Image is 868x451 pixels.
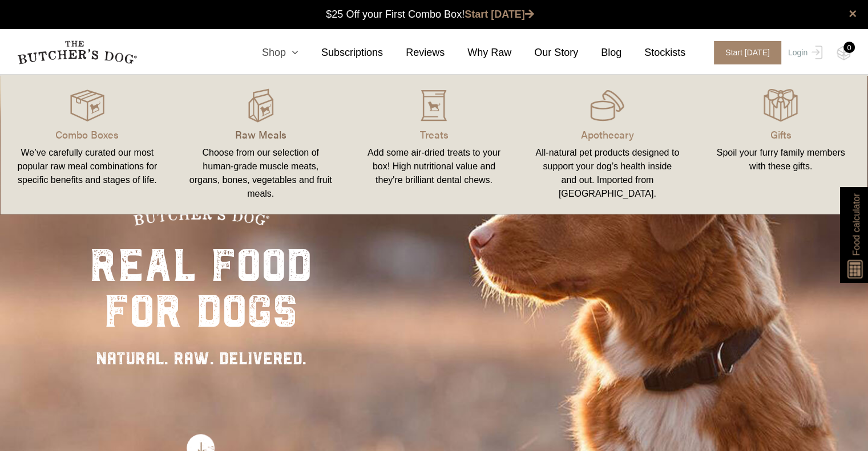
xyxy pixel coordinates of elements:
[14,146,160,187] div: We’ve carefully curated our most popular raw meal combinations for specific benefits and stages o...
[621,45,685,60] a: Stockists
[578,45,621,60] a: Blog
[511,45,578,60] a: Our Story
[14,127,160,142] p: Combo Boxes
[520,86,694,203] a: Apothecary All-natural pet products designed to support your dog’s health inside and out. Importe...
[90,346,312,371] div: NATURAL. RAW. DELIVERED.
[298,45,383,60] a: Subscriptions
[239,45,298,60] a: Shop
[383,45,445,60] a: Reviews
[1,86,174,203] a: Combo Boxes We’ve carefully curated our most popular raw meal combinations for specific benefits ...
[837,46,851,60] img: TBD_Cart-Empty.png
[534,127,680,142] p: Apothecary
[90,243,312,334] div: real food for dogs
[849,193,863,255] span: Food calculator
[534,146,680,201] div: All-natural pet products designed to support your dog’s health inside and out. Imported from [GEO...
[361,146,507,187] div: Add some air-dried treats to your box! High nutritional value and they're brilliant dental chews.
[708,127,854,142] p: Gifts
[188,127,334,142] p: Raw Meals
[849,7,857,21] a: close
[445,45,511,60] a: Why Raw
[188,146,334,201] div: Choose from our selection of human-grade muscle meats, organs, bones, vegetables and fruit meals.
[703,41,785,64] a: Start [DATE]
[843,42,855,53] div: 0
[785,41,822,64] a: Login
[694,86,867,203] a: Gifts Spoil your furry family members with these gifts.
[714,41,781,64] span: Start [DATE]
[174,86,348,203] a: Raw Meals Choose from our selection of human-grade muscle meats, organs, bones, vegetables and fr...
[361,127,507,142] p: Treats
[708,146,854,173] div: Spoil your furry family members with these gifts.
[348,86,521,203] a: Treats Add some air-dried treats to your box! High nutritional value and they're brilliant dental...
[465,9,534,20] a: Start [DATE]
